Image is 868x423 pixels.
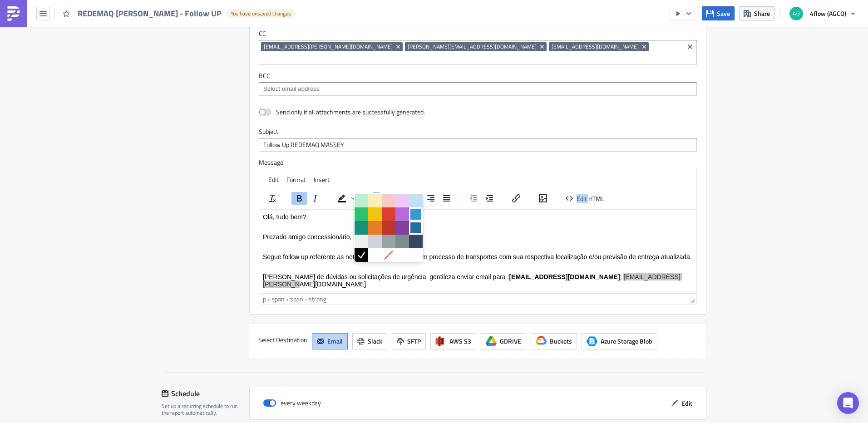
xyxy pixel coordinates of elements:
div: Yellow [368,207,382,221]
label: Message [259,158,697,167]
label: BCC [259,72,697,80]
span: Azure Storage Blob [601,336,652,346]
div: Blue [410,209,421,220]
button: Remove Tag [538,42,547,51]
span: Format [286,175,306,184]
span: You have unsaved changes [231,10,291,17]
span: Save [717,9,730,18]
div: Light Blue [409,194,423,207]
button: Email [312,333,348,349]
div: span [290,294,303,304]
div: Gray [382,235,395,248]
div: › [268,294,270,304]
div: Navy Blue [409,235,423,248]
span: Buckets [550,336,572,346]
div: Dark Blue [410,222,421,233]
button: Insert/edit link [508,192,524,205]
div: Green [355,207,368,221]
span: [PERSON_NAME][EMAIL_ADDRESS][DOMAIN_NAME] [408,43,537,50]
span: GDRIVE [500,336,521,346]
div: Light Green [355,194,368,207]
div: Purple [395,207,409,221]
div: Dark Gray [395,235,409,248]
div: Resize [687,294,696,305]
div: Set up a recurring schedule to run the report automatically. [162,403,243,417]
button: Edit [666,396,697,410]
button: SFTP [392,333,426,349]
div: Open Intercom Messenger [837,392,859,414]
button: 4flow (AGCO) [784,4,861,24]
span: Edit [268,175,279,184]
div: Send only if all attachments are successfully generated. [276,108,425,116]
span: REDEMAQ [PERSON_NAME] - Follow UP [78,8,222,19]
button: Slack [352,333,387,349]
div: Light Red [382,194,395,207]
button: Italic [307,192,323,205]
div: Background color [334,192,357,205]
span: AWS S3 [449,336,471,346]
iframe: Rich Text Area [259,210,696,293]
div: Black [355,248,368,262]
span: Insert [314,175,330,184]
button: Clear selected items [685,41,695,52]
span: Share [754,9,770,18]
span: Azure Storage Blob [587,336,597,347]
span: Email [327,336,343,346]
div: Dark Red [382,221,395,235]
div: p [263,294,266,304]
div: › [305,294,307,304]
button: Align right [423,192,439,205]
button: Decrease indent [466,192,481,205]
button: Edit HTML [562,192,608,205]
div: Medium Gray [368,235,382,248]
button: Save [702,6,735,20]
div: Light Yellow [368,194,382,207]
button: Insert/edit image [535,192,551,205]
button: Align left [391,192,407,205]
button: Share [739,6,774,20]
input: Select em ail add ress [261,84,694,93]
button: Justify [439,192,454,205]
div: span [271,294,285,304]
button: GDRIVE [481,333,526,349]
div: Red [382,207,395,221]
label: CC [259,30,697,38]
button: Azure Storage BlobAzure Storage Blob [582,333,657,349]
div: White [368,248,382,262]
label: Select Destination [258,333,307,347]
button: Bold [291,192,307,205]
span: [EMAIL_ADDRESS][PERSON_NAME][DOMAIN_NAME] [264,43,393,50]
span: 4flow (AGCO) [810,9,846,18]
div: every weekday [263,396,321,410]
span: Edit HTML [577,193,604,203]
button: Align center [407,192,423,205]
button: Buckets [531,333,577,349]
img: Avatar [789,6,804,21]
div: Light Gray [355,235,368,248]
div: Schedule [162,387,249,400]
span: SFTP [407,336,421,346]
span: Edit [681,398,692,408]
label: Subject [259,128,697,136]
img: PushMetrics [6,6,21,21]
button: Remove Tag [395,42,403,51]
button: Clear formatting [265,192,280,205]
div: Remove color [382,248,395,262]
div: Dark Purple [395,221,409,235]
div: Orange [368,221,382,235]
div: Light Purple [395,194,409,207]
span: Slack [368,336,382,346]
span: [EMAIL_ADDRESS][DOMAIN_NAME] [552,43,639,50]
button: Increase indent [482,192,497,205]
div: strong [309,294,326,304]
div: Text color [357,192,380,205]
button: AWS S3 [430,333,476,349]
button: Remove Tag [641,42,649,51]
div: › [286,294,288,304]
